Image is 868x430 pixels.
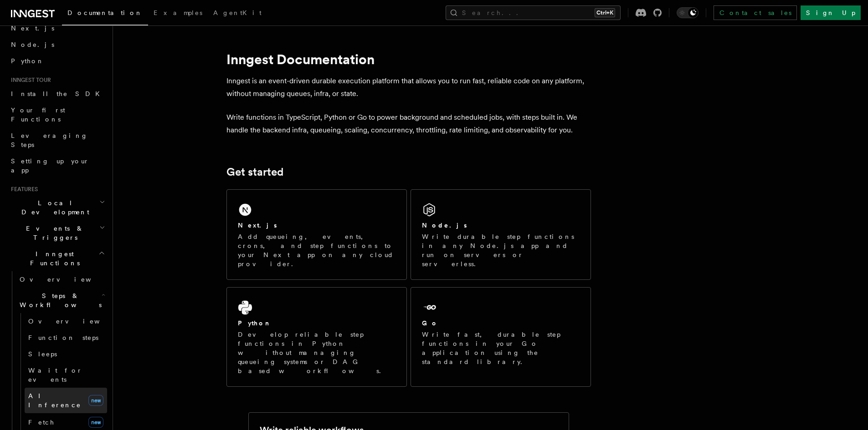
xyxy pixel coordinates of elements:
span: Your first Functions [11,106,65,123]
a: Python [7,53,107,69]
a: Node.jsWrite durable step functions in any Node.js app and run on servers or serverless. [411,189,591,280]
span: new [88,417,103,428]
h2: Go [422,319,438,328]
span: new [88,395,103,406]
span: Local Development [7,198,99,217]
a: Node.js [7,36,107,53]
a: Documentation [62,3,148,25]
button: Steps & Workflows [16,288,107,313]
a: Examples [148,3,208,25]
span: Setting up your app [11,157,89,174]
span: Documentation [67,9,143,16]
span: Python [11,57,44,65]
span: Inngest Functions [7,249,98,268]
button: Toggle dark mode [677,7,699,18]
p: Inngest is an event-driven durable execution platform that allows you to run fast, reliable code ... [226,75,591,100]
h2: Python [238,319,272,328]
span: Node.js [11,41,54,48]
span: Steps & Workflows [16,291,102,309]
p: Add queueing, events, crons, and step functions to your Next app on any cloud provider. [238,232,395,268]
a: Next.js [7,20,107,36]
h1: Inngest Documentation [226,51,591,67]
span: Function steps [28,334,98,341]
span: Inngest tour [7,76,51,84]
a: Install the SDK [7,86,107,102]
a: Wait for events [25,362,107,388]
a: Sleeps [25,346,107,362]
span: Examples [154,9,202,16]
kbd: Ctrl+K [595,8,615,17]
a: Function steps [25,329,107,346]
a: Your first Functions [7,102,107,127]
span: Fetch [28,419,55,426]
a: Setting up your app [7,153,107,178]
button: Events & Triggers [7,220,107,246]
span: Install the SDK [11,90,105,97]
p: Write durable step functions in any Node.js app and run on servers or serverless. [422,232,580,268]
p: Write fast, durable step functions in your Go application using the standard library. [422,330,580,366]
a: Get started [226,166,283,178]
a: Next.jsAdd queueing, events, crons, and step functions to your Next app on any cloud provider. [226,189,407,280]
p: Write functions in TypeScript, Python or Go to power background and scheduled jobs, with steps bu... [226,111,591,137]
span: Leveraging Steps [11,132,88,148]
h2: Node.js [422,221,467,230]
p: Develop reliable step functions in Python without managing queueing systems or DAG based workflows. [238,330,395,375]
span: AgentKit [213,9,262,16]
a: AgentKit [208,3,267,25]
button: Search...Ctrl+K [446,5,621,20]
span: AI Inference [28,392,81,409]
span: Features [7,186,38,193]
span: Events & Triggers [7,224,99,242]
a: Contact sales [714,5,797,20]
h2: Next.js [238,221,277,230]
button: Inngest Functions [7,246,107,271]
a: GoWrite fast, durable step functions in your Go application using the standard library. [411,287,591,387]
a: PythonDevelop reliable step functions in Python without managing queueing systems or DAG based wo... [226,287,407,387]
span: Next.js [11,25,54,32]
a: Overview [25,313,107,329]
span: Overview [28,318,122,325]
span: Overview [20,276,113,283]
a: Sign Up [801,5,861,20]
span: Sleeps [28,350,57,358]
a: AI Inferencenew [25,388,107,413]
a: Leveraging Steps [7,127,107,153]
a: Overview [16,271,107,288]
button: Local Development [7,195,107,220]
span: Wait for events [28,367,82,383]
